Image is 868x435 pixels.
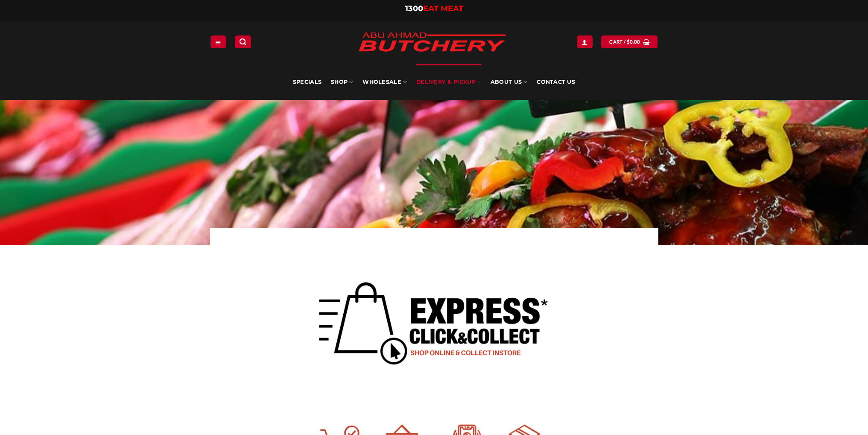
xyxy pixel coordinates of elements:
[627,38,630,46] span: $
[351,26,513,59] img: Abu Ahmad Butchery
[235,35,251,48] a: Search
[423,4,463,13] span: EAT MEAT
[609,38,640,46] span: Cart /
[627,39,640,44] bdi: 0.00
[362,64,407,100] a: Wholesale
[601,35,658,48] a: View cart
[491,64,527,100] a: About Us
[405,4,463,13] a: 1300EAT MEAT
[577,35,592,48] a: My account
[331,64,353,100] a: SHOP
[306,258,562,382] img: Click and Collect
[210,35,226,48] a: Menu
[537,64,575,100] a: Contact Us
[416,64,481,100] a: Delivery & Pickup
[293,64,321,100] a: Specials
[405,4,423,13] span: 1300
